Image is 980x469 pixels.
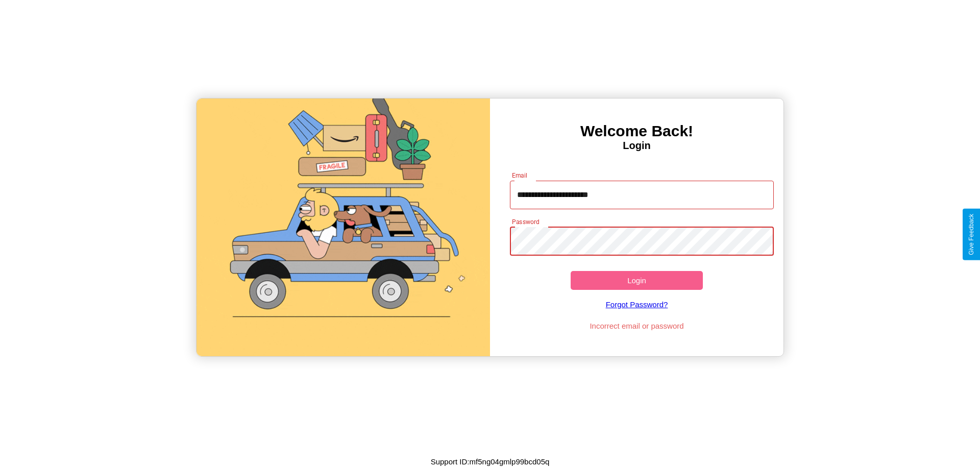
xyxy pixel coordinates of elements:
p: Support ID: mf5ng04gmlp99bcd05q [431,455,550,468]
a: Forgot Password? [505,290,769,319]
img: gif [197,98,490,356]
label: Email [512,171,528,180]
label: Password [512,217,539,226]
h3: Welcome Back! [490,122,783,140]
p: Incorrect email or password [505,319,769,333]
button: Login [571,271,703,290]
div: Give Feedback [968,214,975,255]
h4: Login [490,140,783,152]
